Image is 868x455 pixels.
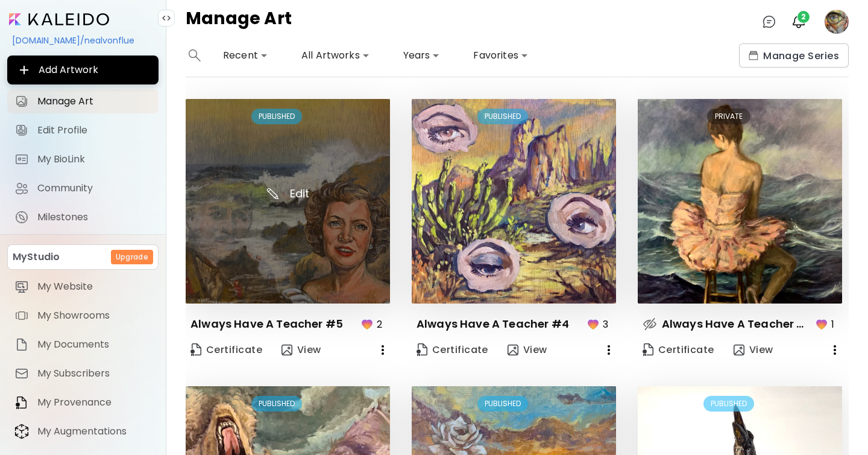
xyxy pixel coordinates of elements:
img: Certificate [417,343,427,356]
img: thumbnail [186,99,390,304]
div: Years [398,46,445,65]
img: favorites [814,317,829,331]
img: item [14,337,29,352]
span: My Showrooms [37,310,151,322]
span: My Augmentations [37,425,151,437]
h4: Manage Art [186,10,292,34]
a: itemMy Website [7,275,159,299]
span: Certificate [190,343,262,357]
img: view-art [281,345,292,355]
span: My BioLink [37,153,151,165]
img: favorites [586,317,600,331]
div: All Artworks [297,46,374,65]
span: Certificate [417,343,488,357]
img: Milestones icon [14,210,29,224]
span: View [734,343,773,357]
a: CertificateCertificate [186,338,267,362]
button: view-artView [503,338,552,362]
img: favorites [360,317,374,331]
a: CertificateCertificate [638,338,719,362]
span: Manage Art [37,95,151,107]
span: My Provenance [37,396,151,409]
p: 1 [831,317,834,332]
button: collectionsManage Series [739,43,849,68]
div: PUBLISHED [477,109,528,124]
img: Certificate [190,343,201,356]
span: View [281,343,321,357]
button: favorites1 [811,313,842,336]
img: item [14,366,29,381]
a: itemMy Showrooms [7,304,159,328]
span: Certificate [643,343,714,357]
p: 2 [377,317,382,332]
div: PUBLISHED [251,396,302,412]
span: My Documents [37,339,151,351]
div: Favorites [468,46,532,65]
p: Always Have A Teacher #5 [190,317,343,331]
a: itemMy Augmentations [7,419,159,444]
img: collections [749,51,758,60]
span: My Subscribers [37,367,151,380]
a: Edit Profile iconEdit Profile [7,118,159,142]
img: thumbnail [412,99,616,304]
p: MyStudio [13,250,60,264]
img: search [189,49,201,62]
img: Certificate [643,343,653,356]
p: Always Have A Teacher #3 [662,317,811,331]
span: Milestones [37,211,151,223]
img: My BioLink icon [14,152,29,167]
img: item [14,308,29,323]
img: view-art [508,345,518,355]
a: itemMy Documents [7,332,159,357]
a: itemMy Provenance [7,390,159,415]
img: chatIcon [762,14,776,29]
span: 2 [797,11,810,23]
h6: Upgrade [116,252,148,262]
div: PUBLISHED [477,396,528,412]
div: PUBLISHED [703,396,754,412]
div: [DOMAIN_NAME]/nealvonflue [7,30,159,51]
div: PUBLISHED [251,109,302,124]
span: Add Artwork [17,63,149,77]
a: Community iconCommunity [7,176,159,200]
span: Edit Profile [37,124,151,136]
a: Manage Art iconManage Art [7,89,159,113]
div: Recent [218,46,272,65]
img: item [14,395,29,410]
button: view-artView [729,338,778,362]
a: CertificateCertificate [412,338,493,362]
a: itemMy Subscribers [7,361,159,386]
button: favorites2 [357,313,390,336]
span: Manage Series [749,49,839,62]
img: collapse [162,13,171,23]
img: bellIcon [791,14,806,29]
button: view-artView [277,338,326,362]
span: Community [37,182,151,194]
button: favorites3 [583,313,616,336]
div: PRIVATE [707,109,750,124]
span: My Website [37,281,151,293]
p: Always Have A Teacher #4 [417,317,569,331]
img: item [14,424,29,439]
img: hidden [643,317,657,331]
img: item [14,279,29,294]
img: thumbnail [638,99,842,304]
img: Manage Art icon [14,94,29,109]
a: completeMilestones iconMilestones [7,205,159,229]
p: 3 [603,317,608,332]
button: bellIcon2 [788,11,809,32]
img: Edit Profile icon [14,123,29,138]
img: Community icon [14,181,29,196]
span: View [508,343,547,357]
button: Add Artwork [7,56,159,84]
img: view-art [734,345,744,355]
a: completeMy BioLink iconMy BioLink [7,147,159,171]
button: search [186,43,204,68]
